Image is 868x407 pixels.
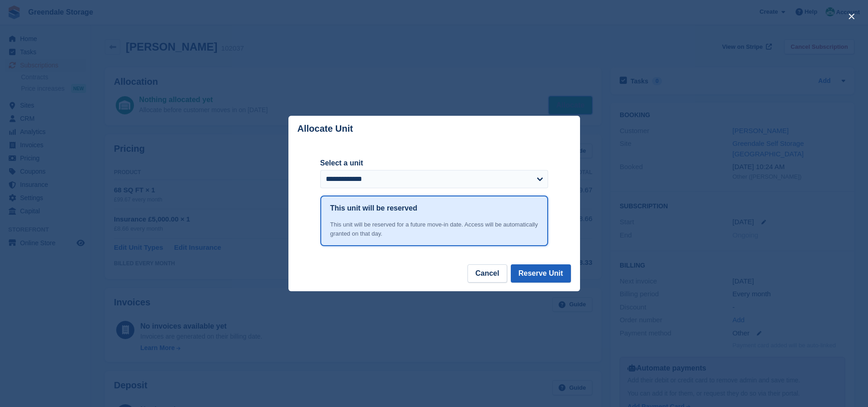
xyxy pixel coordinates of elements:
[511,264,571,283] button: Reserve Unit
[330,203,417,214] h1: This unit will be reserved
[844,9,859,24] button: close
[298,124,353,134] p: Allocate Unit
[320,158,548,169] label: Select a unit
[330,220,538,238] div: This unit will be reserved for a future move-in date. Access will be automatically granted on tha...
[467,264,507,283] button: Cancel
